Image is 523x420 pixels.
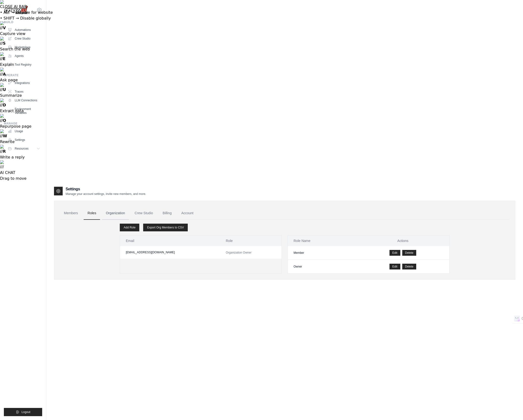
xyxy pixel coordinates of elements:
a: Edit [389,250,400,256]
span: Logout [21,410,30,414]
a: Add Role [120,224,139,231]
a: Edit [389,264,400,269]
th: Role [220,235,282,246]
a: Crew Studio [131,207,157,220]
button: Delete [402,264,416,269]
th: Role Name [288,235,356,246]
a: Export Org Members to CSV [143,224,188,231]
a: Roles [84,207,100,220]
th: Email [120,235,220,246]
span: Organization Owner [226,251,252,254]
th: Actions [356,235,449,246]
a: Billing [159,207,175,220]
a: Account [177,207,197,220]
td: Member [288,246,356,260]
button: Logout [4,408,42,416]
td: [EMAIL_ADDRESS][DOMAIN_NAME] [120,246,220,259]
td: Owner [288,260,356,274]
a: Organization [102,207,129,220]
a: Members [60,207,82,220]
p: Manage your account settings, invite new members, and more. [66,192,146,196]
h2: Settings [66,186,146,192]
button: Delete [402,250,416,256]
